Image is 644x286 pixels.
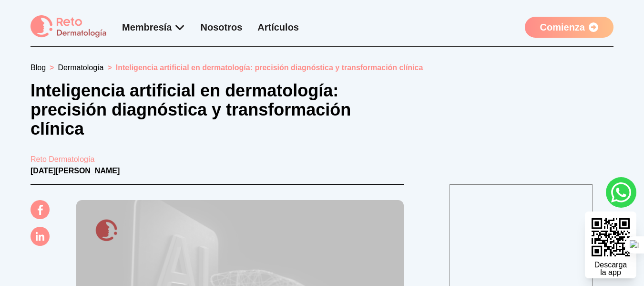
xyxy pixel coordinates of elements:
[31,15,107,39] img: logo Reto dermatología
[606,177,636,208] a: whatsapp button
[122,21,185,34] div: Membresía
[58,64,103,72] a: Dermatología
[525,17,613,38] a: Comienza
[31,165,613,177] p: [DATE][PERSON_NAME]
[257,22,299,32] a: Artículos
[594,261,627,276] div: Descarga la app
[50,64,54,72] span: >
[31,64,46,72] a: Blog
[107,64,112,72] span: >
[201,22,243,32] a: Nosotros
[116,64,423,72] span: Inteligencia artificial en dermatología: precisión diagnóstica y transformación clínica
[31,81,397,138] h1: Inteligencia artificial en dermatología: precisión diagnóstica y transformación clínica
[31,154,613,165] a: Reto Dermatología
